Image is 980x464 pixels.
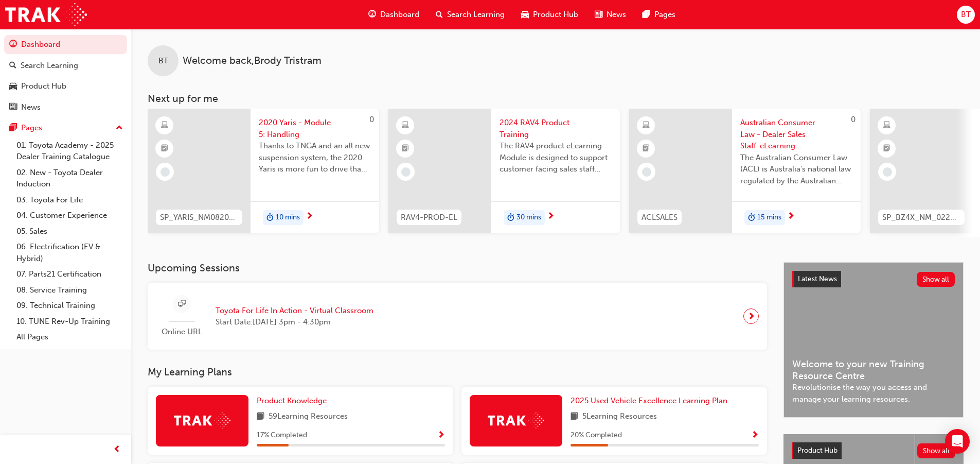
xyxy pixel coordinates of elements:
[21,122,42,134] div: Pages
[259,117,371,140] span: 2020 Yaris - Module 5: Handling
[21,60,78,72] div: Search Learning
[437,431,445,440] span: Show Progress
[4,35,127,54] a: Dashboard
[513,4,586,25] a: car-iconProduct Hub
[797,446,838,455] span: Product Hub
[642,212,678,224] span: ACLSALES
[883,142,890,156] span: booktick-icon
[571,410,578,423] span: book-icon
[4,56,127,75] a: Search Learning
[792,358,955,382] span: Welcome to your new Training Resource Centre
[917,272,955,287] button: Show all
[306,212,313,221] span: next-icon
[158,55,168,67] span: BT
[269,410,348,423] span: 59 Learning Resources
[266,211,274,225] span: duration-icon
[161,167,170,177] span: learningRecordVerb_NONE-icon
[883,119,890,132] span: learningResourceType_ELEARNING-icon
[634,4,684,25] a: pages-iconPages
[747,309,755,323] span: next-icon
[654,9,675,21] span: Pages
[792,382,955,405] span: Revolutionise the way you access and manage your learning resources.
[12,298,127,314] a: 09. Technical Training
[178,298,186,311] span: sessionType_ONLINE_URL-icon
[740,117,852,152] span: Australian Consumer Law - Dealer Sales Staff-eLearning module
[9,124,17,133] span: pages-icon
[533,9,578,21] span: Product Hub
[12,329,127,345] a: All Pages
[183,55,322,67] span: Welcome back , Brody Tristram
[783,262,964,418] a: Latest NewsShow allWelcome to your new Training Resource CentreRevolutionise the way you access a...
[12,192,127,208] a: 03. Toyota For Life
[9,82,17,91] span: car-icon
[402,142,409,156] span: booktick-icon
[9,40,17,49] span: guage-icon
[113,443,121,456] span: prev-icon
[917,443,956,458] button: Show all
[9,103,17,112] span: news-icon
[500,117,612,140] span: 2024 RAV4 Product Training
[571,429,622,441] span: 20 % Completed
[798,274,837,283] span: Latest News
[787,212,795,221] span: next-icon
[488,413,544,428] img: Trak
[851,115,856,124] span: 0
[12,224,127,239] a: 05. Sales
[388,109,620,233] a: RAV4-PROD-EL2024 RAV4 Product TrainingThe RAV4 product eLearning Module is designed to support cu...
[882,212,960,224] span: SP_BZ4X_NM_0224_EL01
[257,396,327,405] span: Product Knowledge
[12,165,127,192] a: 02. New - Toyota Dealer Induction
[595,8,602,21] span: news-icon
[216,305,373,317] span: Toyota For Life In Action - Virtual Classroom
[447,9,505,21] span: Search Learning
[792,442,955,459] a: Product HubShow all
[156,291,759,342] a: Online URLToyota For Life In Action - Virtual ClassroomStart Date:[DATE] 3pm - 4:30pm
[883,167,892,177] span: learningRecordVerb_NONE-icon
[642,167,651,177] span: learningRecordVerb_NONE-icon
[4,33,127,118] button: DashboardSearch LearningProduct HubNews
[161,142,168,156] span: booktick-icon
[161,119,168,132] span: learningResourceType_ELEARNING-icon
[21,80,66,92] div: Product Hub
[401,167,411,177] span: learningRecordVerb_NONE-icon
[945,429,970,454] div: Open Intercom Messenger
[259,140,371,175] span: Thanks to TNGA and an all new suspension system, the 2020 Yaris is more fun to drive than ever be...
[571,396,727,405] span: 2025 Used Vehicle Excellence Learning Plan
[12,266,127,282] a: 07. Parts21 Certification
[751,429,759,442] button: Show Progress
[369,115,374,124] span: 0
[748,211,755,225] span: duration-icon
[174,413,230,428] img: Trak
[516,212,541,224] span: 30 mins
[21,101,41,113] div: News
[582,410,657,423] span: 5 Learning Resources
[148,109,379,233] a: 0SP_YARIS_NM0820_EL_052020 Yaris - Module 5: HandlingThanks to TNGA and an all new suspension sys...
[547,212,555,221] span: next-icon
[4,98,127,117] a: News
[740,152,852,187] span: The Australian Consumer Law (ACL) is Australia's national law regulated by the Australian Competi...
[131,93,980,105] h3: Next up for me
[160,212,238,224] span: SP_YARIS_NM0820_EL_05
[9,61,16,71] span: search-icon
[427,4,513,25] a: search-iconSearch Learning
[257,429,307,441] span: 17 % Completed
[437,429,445,442] button: Show Progress
[5,3,87,26] img: Trak
[12,208,127,224] a: 04. Customer Experience
[116,122,123,135] span: up-icon
[402,119,409,132] span: learningResourceType_ELEARNING-icon
[507,211,514,225] span: duration-icon
[4,118,127,138] button: Pages
[12,138,127,165] a: 01. Toyota Academy - 2025 Dealer Training Catalogue
[216,316,373,328] span: Start Date: [DATE] 3pm - 4:30pm
[571,395,732,407] a: 2025 Used Vehicle Excellence Learning Plan
[368,8,376,21] span: guage-icon
[148,366,767,378] h3: My Learning Plans
[629,109,861,233] a: 0ACLSALESAustralian Consumer Law - Dealer Sales Staff-eLearning moduleThe Australian Consumer Law...
[957,6,975,24] button: BT
[12,314,127,330] a: 10. TUNE Rev-Up Training
[360,4,427,25] a: guage-iconDashboard
[276,212,300,224] span: 10 mins
[521,8,529,21] span: car-icon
